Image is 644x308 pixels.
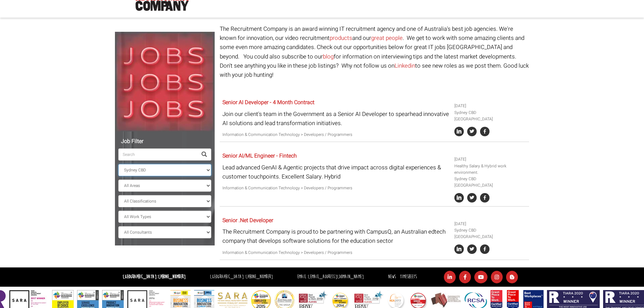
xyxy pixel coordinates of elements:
li: Sydney CBD [GEOGRAPHIC_DATA] [454,110,527,122]
a: Senior AI Developer - 4 Month Contract [222,98,314,106]
li: [DATE] [454,221,527,227]
a: products [330,34,352,42]
p: Information & Communication Technology > Developers / Programmers [222,132,449,138]
img: Jobs, Jobs, Jobs [115,32,215,132]
p: The Recruitment Company is proud to be partnering with CampusQ, an Australian edtech company that... [222,227,449,245]
li: Sydney CBD [GEOGRAPHIC_DATA] [454,176,527,189]
a: [PHONE_NUMBER] [158,274,186,280]
li: Sydney CBD [GEOGRAPHIC_DATA] [454,227,527,240]
p: Join our client's team in the Government as a Senior AI Developer to spearhead innovative AI solu... [222,110,449,128]
li: [DATE] [454,156,527,163]
p: Information & Communication Technology > Developers / Programmers [222,185,449,191]
a: Timesheets [400,274,417,280]
li: [DATE] [454,103,527,109]
p: Information & Communication Technology > Developers / Programmers [222,250,449,256]
a: [PHONE_NUMBER] [245,274,273,280]
a: News [388,274,396,280]
li: Healthy Salary & Hybrid work environment. [454,163,527,176]
li: [GEOGRAPHIC_DATA]: [208,272,275,282]
h5: Job Filter [118,139,211,145]
strong: [GEOGRAPHIC_DATA]: [123,274,186,280]
a: Linkedin [395,62,415,70]
a: Senior AI/ML Engineer - Fintech [222,152,297,160]
a: Senior .Net Developer [222,216,273,224]
p: The Recruitment Company is an award winning IT recruitment agency and one of Australia's best job... [220,24,529,79]
p: Lead advanced GenAI & Agentic projects that drive impact across digital experiences & customer to... [222,163,449,181]
a: great people [371,34,403,42]
a: blog [323,52,334,61]
input: Search [118,148,197,161]
a: [EMAIL_ADDRESS][DOMAIN_NAME] [308,274,364,280]
li: Email: [295,272,365,282]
